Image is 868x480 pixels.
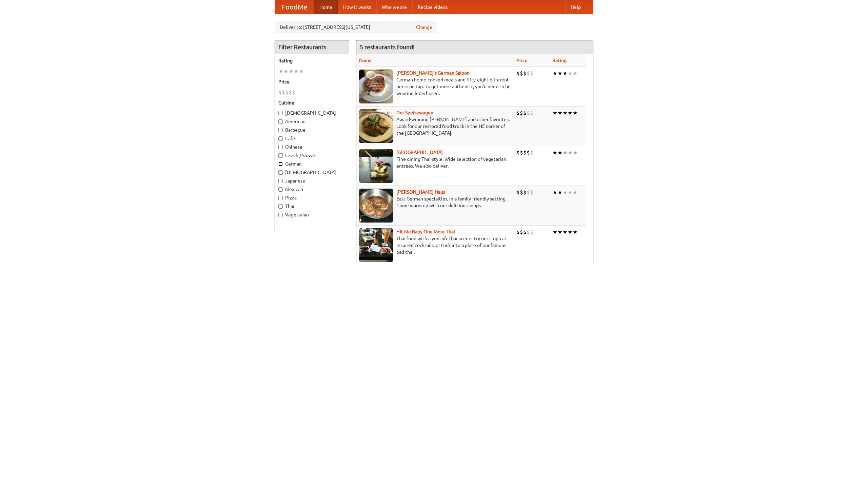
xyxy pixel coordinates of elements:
a: How it works [338,0,376,14]
li: $ [530,228,533,236]
li: ★ [289,68,294,75]
label: Czech / Slovak [278,152,346,159]
li: $ [289,89,292,96]
ng-pluralize: 5 restaurants found! [360,44,415,50]
li: $ [520,228,523,236]
img: babythai.jpg [359,228,393,262]
h5: Rating [278,57,346,64]
li: ★ [573,149,578,156]
p: Fine dining Thai-style. Wide selection of vegetarian entrées. We also deliver. [359,156,511,169]
li: $ [523,70,527,77]
input: German [278,162,283,166]
li: ★ [557,70,563,77]
a: Recipe videos [412,0,453,14]
li: ★ [568,109,573,117]
p: East German specialties, in a family-friendly setting. Come warm up with our delicious soups. [359,195,511,209]
label: Thai [278,203,346,210]
li: ★ [557,189,563,196]
li: $ [520,189,523,196]
li: $ [520,149,523,156]
li: ★ [568,149,573,156]
li: $ [520,109,523,117]
h5: Price [278,78,346,85]
label: American [278,118,346,125]
li: ★ [552,189,557,196]
li: $ [530,109,533,117]
li: ★ [568,189,573,196]
li: ★ [573,228,578,236]
li: $ [523,189,527,196]
li: ★ [557,149,563,156]
input: Czech / Slovak [278,153,283,158]
li: $ [530,189,533,196]
input: Cafe [278,136,283,141]
div: Deliver to: [STREET_ADDRESS][US_STATE] [275,21,437,33]
li: $ [516,109,520,117]
li: $ [527,149,530,156]
a: Change [416,24,432,31]
li: $ [527,189,530,196]
a: [PERSON_NAME]'s German Saloon [396,70,470,76]
li: ★ [552,70,557,77]
li: $ [516,70,520,77]
li: $ [520,70,523,77]
label: German [278,160,346,167]
li: ★ [557,109,563,117]
a: FoodMe [275,0,314,14]
label: [DEMOGRAPHIC_DATA] [278,110,346,116]
a: Who we are [376,0,412,14]
li: ★ [278,68,283,75]
li: ★ [563,109,568,117]
img: satay.jpg [359,149,393,183]
li: ★ [299,68,304,75]
a: Name [359,58,372,63]
li: $ [516,189,520,196]
li: $ [292,89,295,96]
input: Thai [278,204,283,209]
a: Price [516,58,528,63]
input: Mexican [278,187,283,192]
p: Thai food with a youthful bar scene. Try our tropical inspired cocktails, or tuck into a plate of... [359,235,511,255]
a: Der Speisewagen [396,110,433,115]
label: Pizza [278,194,346,201]
input: Vegetarian [278,213,283,217]
a: [GEOGRAPHIC_DATA] [396,150,443,155]
label: Cafe [278,135,346,142]
li: $ [278,89,282,96]
li: $ [530,149,533,156]
li: $ [282,89,285,96]
label: Barbecue [278,127,346,133]
li: $ [523,228,527,236]
label: Japanese [278,177,346,184]
li: $ [527,109,530,117]
li: ★ [568,70,573,77]
img: esthers.jpg [359,70,393,103]
a: Hit Me Baby One More Thai [396,229,455,234]
li: ★ [573,70,578,77]
a: [PERSON_NAME] Haus [396,189,445,195]
h5: Cuisine [278,99,346,106]
p: German home-cooked meals and fifty-eight different beers on tap. To get more authentic, you'd nee... [359,76,511,97]
li: ★ [552,228,557,236]
p: Award-winning [PERSON_NAME] and other favorites. Look for our restored food truck in the NE corne... [359,116,511,136]
label: Mexican [278,186,346,193]
label: [DEMOGRAPHIC_DATA] [278,169,346,176]
h4: Filter Restaurants [275,40,349,54]
input: Chinese [278,145,283,149]
li: ★ [563,189,568,196]
li: $ [527,228,530,236]
li: $ [516,149,520,156]
a: Rating [552,58,567,63]
img: kohlhaus.jpg [359,189,393,223]
li: $ [523,109,527,117]
label: Vegetarian [278,211,346,218]
a: Home [314,0,338,14]
li: ★ [573,109,578,117]
li: ★ [563,70,568,77]
img: speisewagen.jpg [359,109,393,143]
